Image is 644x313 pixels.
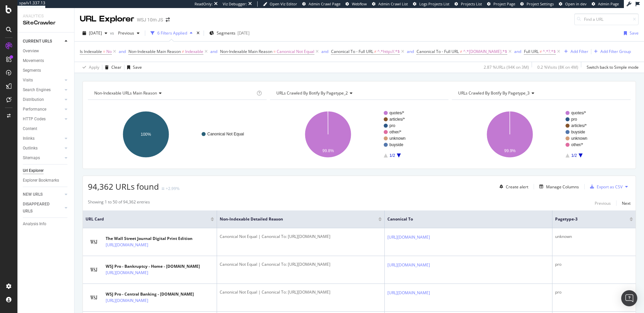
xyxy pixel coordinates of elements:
[23,116,46,123] div: HTTP Codes
[389,117,405,122] text: articles/*
[220,289,382,295] div: Canonical Not Equal | Canonical To: [URL][DOMAIN_NAME]
[571,49,588,54] div: Add Filter
[148,28,195,39] button: 6 Filters Applied
[106,236,193,242] div: The Wall Street Journal Digital Print Edition
[103,49,105,54] span: =
[537,183,579,191] button: Manage Columns
[622,199,631,207] button: Next
[88,105,265,164] div: A chart.
[514,48,521,55] button: and
[463,47,507,56] span: ^.*[DOMAIN_NAME].*$
[387,216,539,222] span: Canonical To
[115,30,134,36] span: Previous
[23,154,40,162] div: Sitemaps
[166,186,179,191] div: +2.99%
[561,48,588,56] button: Add Filter
[559,1,587,7] a: Open in dev
[597,184,623,190] div: Export as CSV
[23,57,69,64] a: Movements
[387,234,430,241] a: [URL][DOMAIN_NAME]
[389,123,395,128] text: pro
[23,67,69,74] a: Segments
[23,86,51,93] div: Search Engines
[23,67,41,74] div: Segments
[454,1,482,7] a: Projects List
[621,28,639,39] button: Save
[322,148,334,153] text: 99.8%
[389,111,404,115] text: quotes/*
[407,49,414,54] div: and
[23,77,33,84] div: Visits
[571,123,587,128] text: articles/*
[195,1,213,7] div: ReadOnly:
[571,153,577,158] text: 1/2
[484,64,529,70] div: 2.87 % URLs ( 94K on 3M )
[80,62,99,73] button: Apply
[571,117,577,122] text: pro
[275,88,443,99] h4: URLs Crawled By Botify By pagetype_2
[389,136,406,141] text: unknown
[452,105,629,164] svg: A chart.
[497,181,528,192] button: Create alert
[141,132,151,137] text: 100%
[195,30,201,37] div: times
[223,1,247,7] div: Viz Debugger:
[137,16,163,23] div: WSJ 10m JS
[372,1,408,7] a: Admin Crawl List
[571,136,587,141] text: unknown
[460,49,462,54] span: ≠
[86,238,102,246] img: main image
[407,48,414,55] button: and
[80,28,110,39] button: [DATE]
[23,191,43,198] div: NEW URLS
[166,17,170,22] div: arrow-right-arrow-left
[23,167,69,174] a: Url Explorer
[555,234,633,240] div: unknown
[23,86,63,93] a: Search Engines
[106,242,148,248] a: [URL][DOMAIN_NAME]
[23,116,63,123] a: HTTP Codes
[23,106,46,113] div: Performance
[621,290,637,306] div: Open Intercom Messenger
[80,13,134,25] div: URL Explorer
[600,49,631,54] div: Add Filter Group
[574,13,639,25] input: Find a URL
[23,13,69,19] div: Analytics
[270,105,447,164] div: A chart.
[23,125,37,132] div: Content
[458,90,530,96] span: URLs Crawled By Botify By pagetype_3
[387,290,430,296] a: [URL][DOMAIN_NAME]
[504,148,516,153] text: 99.9%
[157,30,187,36] div: 6 Filters Applied
[321,48,328,55] button: and
[237,30,250,36] div: [DATE]
[565,1,587,6] span: Open in dev
[23,201,63,215] a: DISAPPEARED URLS
[273,49,276,54] span: =
[207,28,252,39] button: Segments[DATE]
[210,48,217,55] button: and
[584,62,639,73] button: Switch back to Simple mode
[387,262,430,268] a: [URL][DOMAIN_NAME]
[23,48,69,55] a: Overview
[331,49,373,54] span: Canonical To - Full URL
[86,216,209,222] span: URL Card
[119,49,126,54] div: and
[417,49,459,54] span: Canonical To - Full URL
[106,47,112,56] span: No
[23,77,63,84] a: Visits
[413,1,449,7] a: Logs Projects List
[23,145,38,152] div: Outlinks
[220,216,368,222] span: Non-Indexable Detailed Reason
[220,234,382,240] div: Canonical Not Equal | Canonical To: [URL][DOMAIN_NAME]
[182,49,184,54] span: ≠
[277,47,314,56] span: Canonical Not Equal
[546,184,579,190] div: Manage Columns
[23,106,63,113] a: Performance
[86,265,102,274] img: main image
[210,49,217,54] div: and
[537,64,578,70] div: 0.2 % Visits ( 8K on 4M )
[106,297,148,304] a: [URL][DOMAIN_NAME]
[23,177,59,184] div: Explorer Bookmarks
